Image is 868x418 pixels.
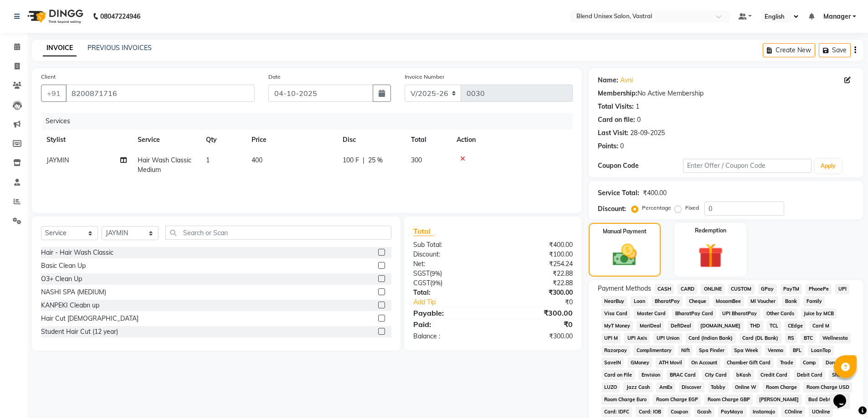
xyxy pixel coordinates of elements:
[777,358,796,368] span: Trade
[668,407,691,417] span: Coupon
[758,370,791,380] span: Credit Card
[132,130,200,150] th: Service
[698,321,744,331] span: [DOMAIN_NAME]
[790,345,804,356] span: BFL
[601,333,621,343] span: UPI M
[413,269,430,277] span: SGST
[819,43,851,57] button: Save
[636,102,639,111] div: 1
[678,345,693,356] span: Nift
[41,261,86,271] div: Basic Clean Up
[87,44,152,52] a: PREVIOUS INVOICES
[803,296,825,307] span: Family
[696,345,728,356] span: Spa Finder
[598,89,854,98] div: No Active Membership
[66,85,255,102] input: Search by Name/Mobile/Email/Code
[713,296,744,307] span: MosamBee
[708,382,729,393] span: Tabby
[406,319,493,330] div: Paid:
[405,73,444,81] label: Invoice Number
[823,12,851,21] span: Manager
[801,308,837,319] span: Juice by MCB
[100,4,140,29] b: 08047224946
[493,319,580,330] div: ₹0
[598,161,683,171] div: Coupon Code
[601,358,624,368] span: SaveIN
[246,130,337,150] th: Price
[337,130,406,150] th: Disc
[598,102,634,111] div: Total Visits:
[598,188,639,198] div: Service Total:
[835,284,849,294] span: UPI
[493,278,580,288] div: ₹22.88
[406,297,507,307] a: Add Tip
[785,333,797,343] span: RS
[652,296,683,307] span: BharatPay
[41,274,82,284] div: O3+ Clean Up
[343,156,359,165] span: 100 F
[493,240,580,250] div: ₹400.00
[765,345,786,356] span: Venmo
[23,4,86,29] img: logo
[781,407,805,417] span: COnline
[598,284,651,293] span: Payment Methods
[732,382,760,393] span: Online W
[493,307,580,318] div: ₹300.00
[598,204,626,214] div: Discount:
[598,76,618,85] div: Name:
[637,115,641,125] div: 0
[624,333,650,343] span: UPI Axis
[683,159,812,173] input: Enter Offer / Coupon Code
[406,278,493,288] div: ( )
[747,321,763,331] span: THD
[643,188,667,198] div: ₹400.00
[406,269,493,278] div: ( )
[630,128,665,138] div: 28-09-2025
[252,156,262,164] span: 400
[767,321,781,331] span: TCL
[493,288,580,297] div: ₹300.00
[829,370,852,380] span: Shoutlo
[432,279,441,287] span: 9%
[763,382,800,393] span: Room Charge
[764,308,797,319] span: Other Cards
[42,113,580,130] div: Services
[815,159,841,173] button: Apply
[601,296,627,307] span: NearBuy
[206,156,210,164] span: 1
[605,241,644,269] img: _cash.svg
[406,259,493,269] div: Net:
[667,370,699,380] span: BRAC Card
[638,370,663,380] span: Envision
[750,407,778,417] span: Instamojo
[493,269,580,278] div: ₹22.88
[803,382,852,393] span: Room Charge USD
[679,382,704,393] span: Discover
[601,394,650,405] span: Room Charge Euro
[806,284,832,294] span: PhonePe
[690,240,731,271] img: _gift.svg
[763,43,815,57] button: Create New
[718,407,746,417] span: PayMaya
[656,358,685,368] span: ATH Movil
[642,204,671,212] label: Percentage
[601,308,631,319] span: Visa Card
[601,321,633,331] span: MyT Money
[731,345,761,356] span: Spa Week
[688,358,720,368] span: On Account
[41,130,132,150] th: Stylist
[728,284,755,294] span: CUSTOM
[413,227,434,236] span: Total
[808,345,834,356] span: LoanTap
[653,394,701,405] span: Room Charge EGP
[46,156,69,164] span: JAYMIN
[363,156,365,165] span: |
[620,141,624,151] div: 0
[633,345,674,356] span: Complimentary
[695,227,726,235] label: Redemption
[406,332,493,341] div: Balance :
[368,156,383,165] span: 25 %
[806,394,836,405] span: Bad Debts
[719,308,760,319] span: UPI BharatPay
[800,358,819,368] span: Comp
